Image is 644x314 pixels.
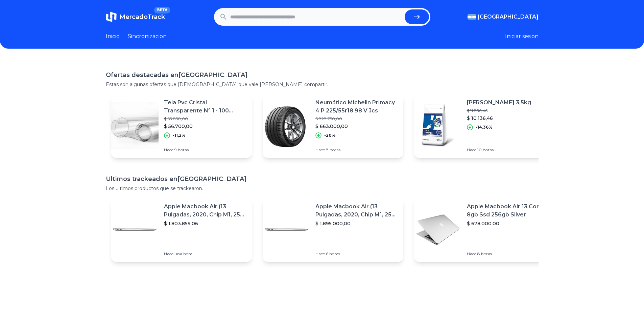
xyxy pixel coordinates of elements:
[467,203,549,219] p: Apple Macbook Air 13 Core I5 8gb Ssd 256gb Silver
[106,70,539,80] h1: Ofertas destacadas en [GEOGRAPHIC_DATA]
[164,99,246,115] p: Tela Pvc Cristal Transparente Nº 1 - 100 Micrones X25metros
[106,32,120,41] a: Inicio
[315,123,398,130] p: $ 663.000,00
[505,32,539,41] button: Iniciar sesion
[315,99,398,115] p: Neumático Michelin Primacy 4 P 225/55r18 98 V Jcs
[414,206,461,253] img: Featured image
[164,220,246,227] p: $ 1.803.859,06
[164,123,246,130] p: $ 56.700,00
[414,197,555,262] a: Featured imageApple Macbook Air 13 Core I5 8gb Ssd 256gb Silver$ 678.000,00Hace 8 horas
[467,115,531,122] p: $ 10.136,46
[414,102,461,149] img: Featured image
[468,13,539,21] button: [GEOGRAPHIC_DATA]
[106,81,539,88] p: Estas son algunas ofertas que [DEMOGRAPHIC_DATA] que vale [PERSON_NAME] compartir.
[106,174,539,184] h1: Ultimos trackeados en [GEOGRAPHIC_DATA]
[315,116,398,122] p: $ 828.750,00
[106,11,165,22] a: MercadoTrackBETA
[173,133,186,138] p: -11,2%
[111,102,159,149] img: Featured image
[164,203,246,219] p: Apple Macbook Air (13 Pulgadas, 2020, Chip M1, 256 Gb De Ssd, 8 Gb De Ram) - Plata
[263,102,310,149] img: Featured image
[263,93,403,158] a: Featured imageNeumático Michelin Primacy 4 P 225/55r18 98 V Jcs$ 828.750,00$ 663.000,00-20%Hace 8...
[467,251,549,257] p: Hace 8 horas
[128,32,167,41] a: Sincronizacion
[263,197,403,262] a: Featured imageApple Macbook Air (13 Pulgadas, 2020, Chip M1, 256 Gb De Ssd, 8 Gb De Ram) - Plata$...
[467,147,531,153] p: Hace 10 horas
[315,147,398,153] p: Hace 8 horas
[263,206,310,253] img: Featured image
[468,14,476,20] img: Argentina
[154,7,170,14] span: BETA
[315,251,398,257] p: Hace 6 horas
[164,116,246,122] p: $ 63.850,00
[111,93,252,158] a: Featured imageTela Pvc Cristal Transparente Nº 1 - 100 Micrones X25metros$ 63.850,00$ 56.700,00-1...
[106,11,117,22] img: MercadoTrack
[478,13,539,21] span: [GEOGRAPHIC_DATA]
[119,13,165,21] span: MercadoTrack
[324,133,336,138] p: -20%
[315,203,398,219] p: Apple Macbook Air (13 Pulgadas, 2020, Chip M1, 256 Gb De Ssd, 8 Gb De Ram) - Plata
[467,220,549,227] p: $ 678.000,00
[476,125,493,130] p: -14,36%
[111,206,159,253] img: Featured image
[164,147,246,153] p: Hace 9 horas
[315,220,398,227] p: $ 1.895.000,00
[164,251,246,257] p: Hace una hora
[106,185,539,192] p: Los ultimos productos que se trackearon.
[467,99,531,107] p: [PERSON_NAME] 3,5kg
[414,93,555,158] a: Featured image[PERSON_NAME] 3,5kg$ 11.836,46$ 10.136,46-14,36%Hace 10 horas
[111,197,252,262] a: Featured imageApple Macbook Air (13 Pulgadas, 2020, Chip M1, 256 Gb De Ssd, 8 Gb De Ram) - Plata$...
[467,108,531,113] p: $ 11.836,46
